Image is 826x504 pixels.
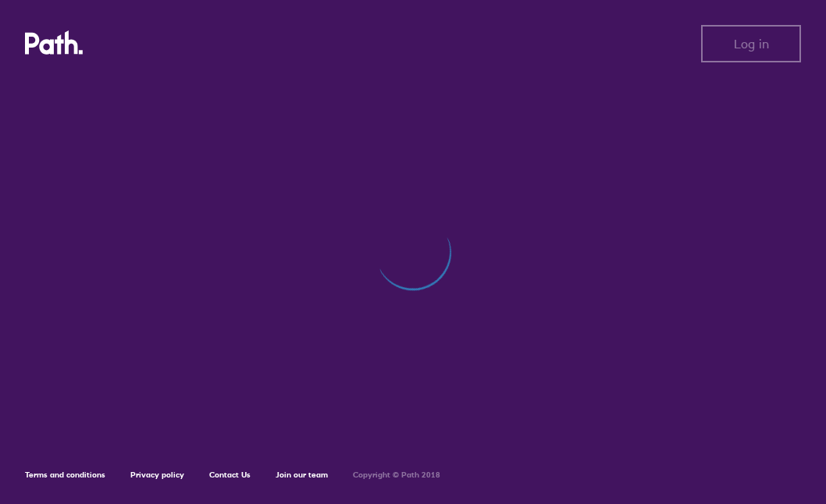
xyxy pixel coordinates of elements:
span: Log in [734,37,769,51]
a: Join our team [276,470,328,480]
a: Privacy policy [130,470,184,480]
button: Log in [701,25,801,62]
a: Contact Us [209,470,251,480]
a: Terms and conditions [25,470,105,480]
h6: Copyright © Path 2018 [353,470,440,480]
